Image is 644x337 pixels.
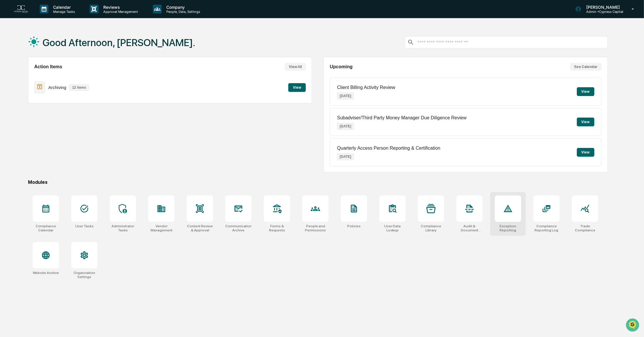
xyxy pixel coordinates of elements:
p: [DATE] [337,92,354,99]
button: See Calendar [570,63,602,71]
p: Quarterly Access Person Reporting & Certification [337,146,440,151]
div: User Data Lookup [379,224,406,232]
button: Start new chat [99,46,106,53]
iframe: Open customer support [625,318,641,333]
a: 🗄️Attestations [40,117,75,127]
div: Compliance Reporting Log [533,224,560,232]
div: Compliance Library [418,224,444,232]
button: View [577,87,594,96]
p: Admin • Cypress Capital [582,10,623,14]
span: Preclearance [12,119,38,125]
span: • [48,79,50,84]
div: 🖐️ [6,120,11,124]
p: How can we help? [6,12,106,21]
img: Jack Rasmussen [6,89,15,99]
div: Policies [347,224,361,228]
div: 🗄️ [42,120,47,124]
button: View [288,83,306,92]
div: Modules [28,179,608,185]
span: Aug 28 [52,79,64,84]
div: Communications Archive [225,224,252,232]
img: 1746055101610-c473b297-6a78-478c-a979-82029cc54cd1 [12,79,16,84]
p: Approval Management [99,10,141,14]
span: [PERSON_NAME] [18,95,47,99]
p: [DATE] [337,123,354,130]
img: 8933085812038_c878075ebb4cc5468115_72.jpg [12,44,23,55]
span: Data Lookup [12,130,37,136]
div: Forms & Requests [264,224,290,232]
img: logo [14,5,28,13]
p: Subadviser/Third Party Money Manager Due Diligence Review [337,115,467,121]
p: [DATE] [337,153,354,160]
p: [PERSON_NAME] [582,5,623,10]
img: Jack Rasmussen [6,74,15,83]
span: [DATE] [52,95,64,99]
div: Trade Compliance [572,224,598,232]
p: People, Data, Settings [162,10,203,14]
p: Archiving [48,85,66,90]
div: Content Review & Approval [187,224,213,232]
span: [PERSON_NAME] [18,79,47,84]
div: People and Permissions [302,224,329,232]
span: Pylon [58,144,71,149]
p: Calendar [48,5,78,10]
div: User Tasks [75,224,94,228]
div: Compliance Calendar [33,224,59,232]
h1: Good Afternoon, [PERSON_NAME]. [43,37,195,48]
span: Attestations [48,119,72,125]
div: Website Archive [33,271,59,275]
div: We're available if you need us! [26,50,80,55]
div: 🔎 [6,131,11,135]
div: Vendor Management [148,224,174,232]
div: Audit & Document Logs [456,224,483,232]
a: 🖐️Preclearance [4,117,40,127]
p: Client Billing Activity Review [337,85,395,90]
h2: Action Items [34,64,62,69]
div: Past conversations [6,64,39,69]
div: Administrator Tasks [110,224,136,232]
p: Reviews [99,5,141,10]
p: 12 items [69,84,89,91]
button: View [577,148,594,157]
a: 🔎Data Lookup [4,128,39,138]
div: Start new chat [26,44,96,50]
button: View All [285,63,306,71]
p: Manage Tasks [48,10,78,14]
img: 1746055101610-c473b297-6a78-478c-a979-82029cc54cd1 [12,95,16,100]
a: View [288,84,306,90]
p: Company [162,5,203,10]
img: 1746055101610-c473b297-6a78-478c-a979-82029cc54cd1 [6,44,16,55]
div: Organization Settings [71,271,97,279]
div: Exception Reporting [495,224,521,232]
span: • [48,95,50,99]
button: See all [90,63,106,70]
a: Powered byPylon [41,144,71,149]
button: View [577,118,594,126]
h2: Upcoming [330,64,352,69]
